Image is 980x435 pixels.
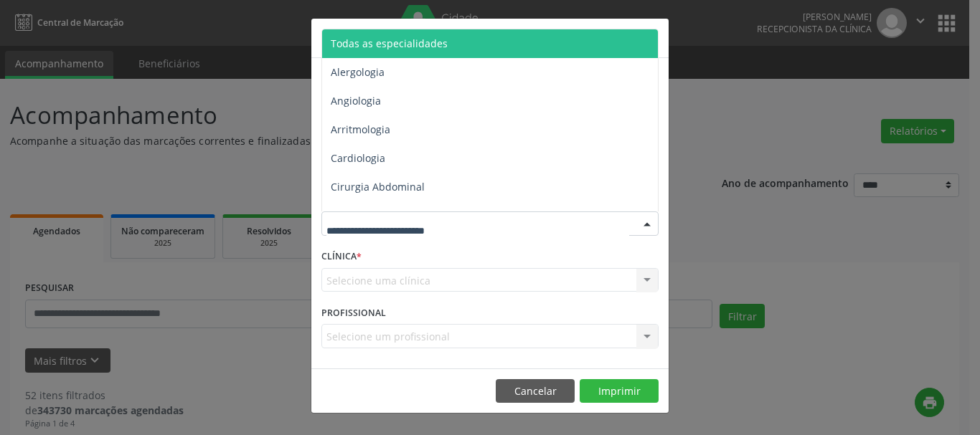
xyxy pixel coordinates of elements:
span: Cardiologia [331,151,385,165]
span: Todas as especialidades [331,37,448,50]
button: Imprimir [580,379,659,403]
span: Arritmologia [331,123,390,136]
button: Cancelar [496,379,575,403]
h5: Relatório de agendamentos [321,29,486,47]
span: Alergologia [331,65,385,79]
label: CLÍNICA [321,246,362,268]
span: Cirurgia Abdominal [331,180,425,193]
span: Cirurgia Bariatrica [331,209,419,222]
label: PROFISSIONAL [321,302,386,324]
span: Angiologia [331,94,381,107]
button: Close [640,19,669,54]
